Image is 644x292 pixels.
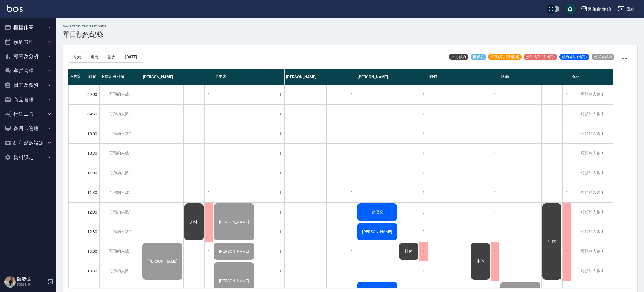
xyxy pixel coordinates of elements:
[491,85,499,104] div: 1
[276,203,284,222] div: 1
[348,124,356,143] div: 1
[592,54,614,59] span: 已完成預約
[85,242,99,261] div: 13:00
[86,52,103,62] button: 明天
[348,242,356,261] div: 1
[85,261,99,281] div: 13:30
[204,242,213,261] div: 1
[204,163,213,183] div: 1
[2,121,54,136] button: 會員卡管理
[488,54,522,59] span: 未來預訂 (待確認)
[85,143,99,163] div: 10:30
[449,54,468,59] span: 不可預約
[218,279,250,283] span: [PERSON_NAME]
[571,144,613,163] div: 可預約人數:1
[571,85,613,104] div: 可預約人數:1
[579,3,613,15] button: 兄弟會 創始
[419,144,428,163] div: 1
[491,105,499,124] div: 1
[103,52,121,62] button: 後天
[99,69,141,85] div: 不指定設計師
[2,49,54,64] button: 報表及分析
[285,69,356,85] div: [PERSON_NAME]
[63,31,106,38] h3: 單日預約紀錄
[499,69,571,85] div: 阿蹦
[419,203,428,222] div: 0
[276,124,284,143] div: 1
[204,183,213,202] div: 1
[562,144,571,163] div: 1
[419,124,428,143] div: 1
[204,85,213,104] div: 1
[616,4,637,14] button: 登出
[588,6,611,13] div: 兄弟會 創始
[99,163,141,183] div: 可預約人數:1
[204,261,213,281] div: 1
[276,222,284,242] div: 1
[428,69,499,85] div: 阿竹
[491,163,499,183] div: 1
[7,5,23,12] img: Logo
[85,183,99,202] div: 11:30
[204,124,213,143] div: 1
[562,261,571,281] div: 1
[2,92,54,107] button: 商品管理
[2,20,54,35] button: 櫃檯作業
[348,261,356,281] div: 1
[99,203,141,222] div: 可預約人數:1
[571,105,613,124] div: 可預約人數:1
[562,183,571,202] div: 1
[571,203,613,222] div: 可預約人數:1
[348,222,356,242] div: 1
[2,35,54,49] button: 預約管理
[68,52,86,62] button: 今天
[99,222,141,242] div: 可預約人數:1
[419,261,428,281] div: 1
[276,105,284,124] div: 1
[99,85,141,104] div: 可預約人數:1
[85,202,99,222] div: 12:00
[348,183,356,202] div: 1
[68,69,85,85] div: 不指定
[571,242,613,261] div: 可預約人數:1
[562,242,571,261] div: 1
[85,222,99,242] div: 12:30
[99,242,141,261] div: 可預約人數:1
[562,163,571,183] div: 1
[348,144,356,163] div: 1
[85,163,99,183] div: 11:00
[218,220,250,224] span: [PERSON_NAME]
[204,105,213,124] div: 1
[491,222,499,242] div: 1
[276,183,284,202] div: 1
[276,261,284,281] div: 1
[419,183,428,202] div: 1
[2,78,54,92] button: 員工及薪資
[491,261,499,281] div: 1
[419,105,428,124] div: 1
[17,282,46,287] p: 高階主管
[562,203,571,222] div: 1
[404,249,414,254] span: 排休
[4,276,16,288] img: Person
[189,219,199,224] span: 排休
[213,69,285,85] div: 毛主席
[85,124,99,143] div: 10:00
[85,104,99,124] div: 09:30
[562,222,571,242] div: 1
[204,222,213,242] div: 1
[471,54,486,59] span: 待審核
[276,242,284,261] div: 1
[348,203,356,222] div: 1
[571,183,613,202] div: 可預約人數:1
[204,144,213,163] div: 1
[276,85,284,104] div: 1
[491,203,499,222] div: 1
[475,259,485,264] span: 排休
[562,124,571,143] div: 1
[204,203,213,222] div: 1
[547,239,557,244] span: 排休
[99,183,141,202] div: 可預約人數:1
[2,64,54,78] button: 客戶管理
[419,222,428,242] div: 0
